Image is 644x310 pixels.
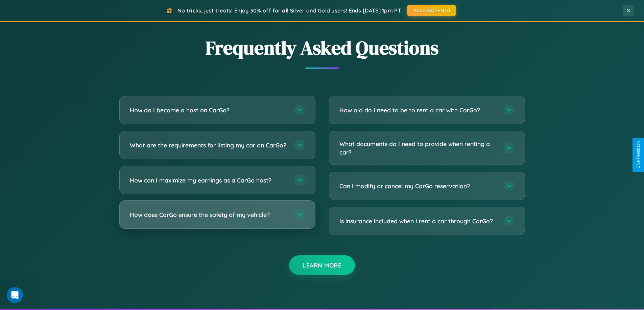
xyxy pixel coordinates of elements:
button: Learn More [289,255,355,275]
iframe: Intercom live chat [7,287,23,303]
h3: How old do I need to be to rent a car with CarGo? [339,106,497,114]
h3: How do I become a host on CarGo? [130,106,287,114]
h3: How can I maximize my earnings as a CarGo host? [130,176,287,185]
h3: How does CarGo ensure the safety of my vehicle? [130,210,287,219]
h3: What are the requirements for listing my car on CarGo? [130,141,287,149]
span: No tricks, just treats! Enjoy 30% off for all Silver and Gold users! Ends [DATE] 1pm PT. [177,7,402,14]
h3: Is insurance included when I rent a car through CarGo? [339,217,497,225]
h3: Can I modify or cancel my CarGo reservation? [339,182,497,190]
h2: Frequently Asked Questions [119,35,525,61]
div: Give Feedback [636,141,641,169]
h3: What documents do I need to provide when renting a car? [339,140,497,156]
button: HALLOWEEN30 [407,5,456,16]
